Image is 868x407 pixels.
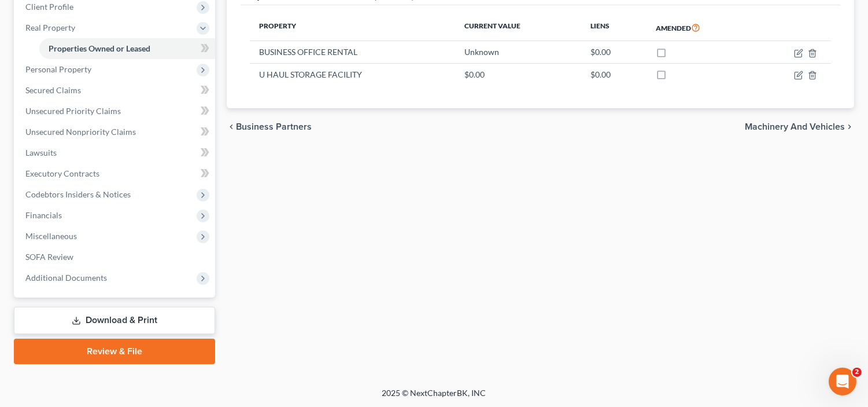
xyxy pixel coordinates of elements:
span: Business Partners [236,122,312,131]
span: Properties Owned or Leased [49,43,150,53]
a: Unsecured Nonpriority Claims [16,122,215,142]
span: Miscellaneous [25,231,77,241]
td: $0.00 [581,63,647,85]
a: Unsecured Priority Claims [16,101,215,122]
td: U HAUL STORAGE FACILITY [250,63,455,85]
i: chevron_left [227,122,236,131]
span: 2 [852,368,862,377]
span: Machinery and Vehicles [745,122,845,131]
td: BUSINESS OFFICE RENTAL [250,41,455,63]
i: chevron_right [845,122,854,131]
a: SOFA Review [16,247,215,267]
span: Financials [25,210,62,220]
th: Current Value [455,14,581,41]
span: Unsecured Priority Claims [25,106,121,116]
span: SOFA Review [25,252,73,262]
a: Executory Contracts [16,163,215,184]
span: Secured Claims [25,85,81,95]
th: Amended [647,14,753,41]
span: Additional Documents [25,273,107,283]
span: Client Profile [25,2,73,12]
td: $0.00 [455,63,581,85]
span: Executory Contracts [25,168,99,178]
td: $0.00 [581,41,647,63]
button: Machinery and Vehicles chevron_right [745,122,854,131]
span: Unsecured Nonpriority Claims [25,127,136,137]
a: Lawsuits [16,142,215,163]
td: Unknown [455,41,581,63]
span: Real Property [25,23,75,32]
a: Download & Print [14,307,215,334]
th: Property [250,14,455,41]
a: Review & File [14,339,215,364]
th: Liens [581,14,647,41]
span: Codebtors Insiders & Notices [25,189,131,199]
span: Personal Property [25,64,91,74]
button: chevron_left Business Partners [227,122,312,131]
span: Lawsuits [25,148,57,157]
a: Properties Owned or Leased [39,38,215,59]
iframe: Intercom live chat [829,368,856,395]
a: Secured Claims [16,80,215,101]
